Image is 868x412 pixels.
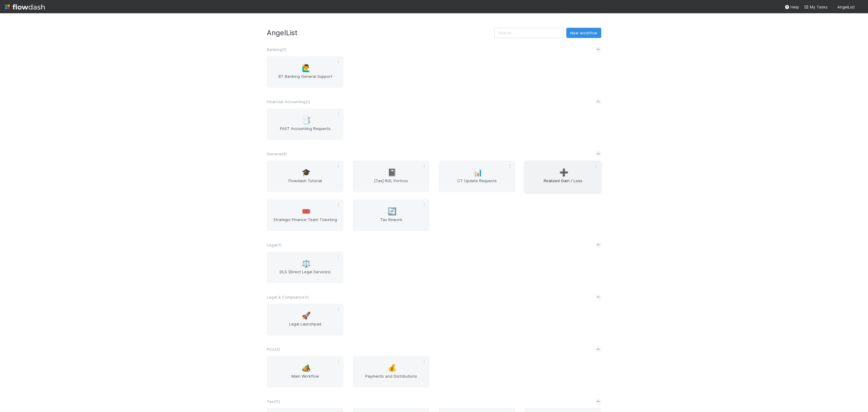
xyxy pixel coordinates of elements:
a: ➕Realized Gain / Loss [524,160,601,192]
div: Help [785,4,799,10]
a: My Tasks [804,4,828,10]
span: ➕ [559,169,568,176]
a: 📑FAST Accounting Requests [267,108,344,140]
span: Realized Gain / Loss [527,178,599,190]
span: General ( 6 ) [267,151,287,156]
a: 💰Payments and Distributions [353,356,429,388]
span: Main Workflow [269,373,341,385]
a: 🙋‍♂️BT Banking General Support [267,56,344,88]
span: AngelList [837,5,855,9]
span: BT Banking General Support [269,73,341,85]
span: ⚖️ [302,260,311,268]
span: 📓 [388,169,397,176]
span: Strategic Finance Team Ticketing [269,217,341,229]
span: Payments and Distributions [355,373,427,385]
span: 🎟️ [302,208,311,215]
span: 🏕️ [302,364,311,372]
span: FAST Accounting Requests [269,125,341,138]
button: New workflow [566,28,601,38]
img: logo-inverted-e16ddd16eac7371096b0.svg [5,2,45,12]
span: 🚀 [302,312,311,320]
span: Flowdash Tutorial [269,178,341,190]
span: Legal ( 1 ) [267,242,281,247]
span: Financial Accounting ( 1 ) [267,99,310,104]
a: 🔄Tax Rework [353,199,429,231]
a: 📊CT Update Requests [439,160,515,192]
a: 📓[Tax] RGL Portcos [353,160,429,192]
span: Legal Launchpad [269,321,341,333]
h3: AngelList [267,29,494,37]
a: ⚖️DLS (Direct Legal Services) [267,252,344,283]
span: 🔄 [388,208,397,215]
a: 🏕️Main Workflow [267,356,344,388]
span: 📑 [302,116,311,124]
span: Tax ( 11 ) [267,399,280,404]
span: 💰 [388,364,397,372]
span: 🙋‍♂️ [302,64,311,72]
span: [Tax] RGL Portcos [355,178,427,190]
input: Search... [494,28,564,38]
span: 📊 [473,169,483,176]
a: 🎟️Strategic Finance Team Ticketing [267,199,344,231]
span: PCA ( 2 ) [267,347,280,352]
a: 🚀Legal Launchpad [267,304,344,335]
span: CT Update Requests [441,178,513,190]
span: Tax Rework [355,217,427,229]
span: My Tasks [804,5,828,9]
span: Legal & Compliance ( 1 ) [267,295,309,299]
a: 🎓Flowdash Tutorial [267,160,344,192]
span: DLS (Direct Legal Services) [269,269,341,281]
span: 🎓 [302,169,311,176]
span: Banking ( 1 ) [267,47,286,52]
img: avatar_bc42736a-3f00-4d10-a11d-d22e63cdc729.png [857,4,863,10]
